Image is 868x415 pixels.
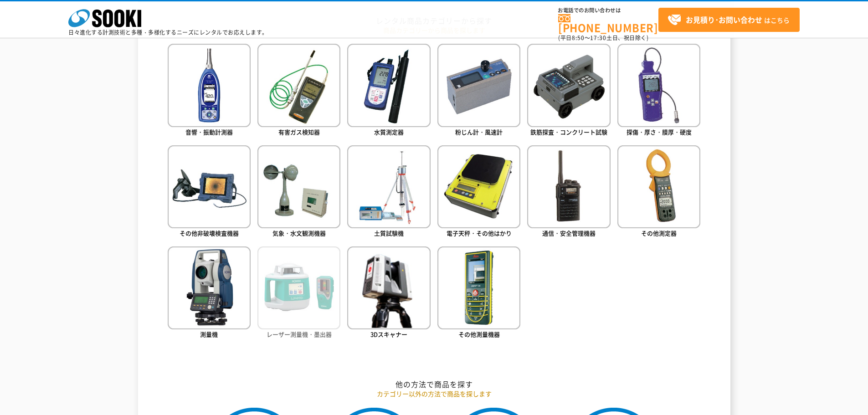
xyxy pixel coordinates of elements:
img: 3Dスキャナー [347,246,430,329]
strong: お見積り･お問い合わせ [686,14,762,25]
span: お電話でのお問い合わせは [558,8,658,13]
img: 土質試験機 [347,145,430,228]
a: [PHONE_NUMBER] [558,14,658,33]
a: その他測定器 [617,145,700,240]
img: 音響・振動計測器 [168,44,251,127]
h2: 他の方法で商品を探す [168,379,701,389]
img: その他測量機器 [437,246,520,329]
img: 鉄筋探査・コンクリート試験 [527,44,610,127]
a: 鉄筋探査・コンクリート試験 [527,44,610,138]
a: 探傷・厚さ・膜厚・硬度 [617,44,700,138]
a: 3Dスキャナー [347,246,430,341]
a: 測量機 [168,246,251,341]
span: その他測定器 [641,229,677,237]
img: その他非破壊検査機器 [168,145,251,228]
span: 8:50 [572,34,585,42]
span: (平日 ～ 土日、祝日除く) [558,34,648,42]
a: 気象・水文観測機器 [257,145,340,240]
span: 測量機 [200,330,218,338]
a: 音響・振動計測器 [168,44,251,138]
a: その他測量機器 [437,246,520,341]
span: 電子天秤・その他はかり [447,229,512,237]
img: 通信・安全管理機器 [527,145,610,228]
span: その他非破壊検査機器 [180,229,239,237]
a: お見積り･お問い合わせはこちら [658,8,800,32]
span: 水質測定器 [374,128,404,136]
a: レーザー測量機・墨出器 [257,246,340,341]
span: 気象・水文観測機器 [272,229,326,237]
span: 粉じん計・風速計 [455,128,503,136]
a: 電子天秤・その他はかり [437,145,520,240]
a: 土質試験機 [347,145,430,240]
span: 音響・振動計測器 [185,128,233,136]
img: 有害ガス検知器 [257,44,340,127]
span: 探傷・厚さ・膜厚・硬度 [627,128,692,136]
img: 気象・水文観測機器 [257,145,340,228]
img: 測量機 [168,246,251,329]
span: 有害ガス検知器 [278,128,320,136]
span: その他測量機器 [458,330,500,338]
a: 粉じん計・風速計 [437,44,520,138]
a: 有害ガス検知器 [257,44,340,138]
img: レーザー測量機・墨出器 [257,246,340,329]
img: 探傷・厚さ・膜厚・硬度 [617,44,700,127]
img: 粉じん計・風速計 [437,44,520,127]
img: その他測定器 [617,145,700,228]
a: その他非破壊検査機器 [168,145,251,240]
span: 土質試験機 [374,229,404,237]
img: 水質測定器 [347,44,430,127]
span: はこちら [668,13,790,27]
a: 通信・安全管理機器 [527,145,610,240]
p: 日々進化する計測技術と多種・多様化するニーズにレンタルでお応えします。 [68,30,268,35]
span: 鉄筋探査・コンクリート試験 [530,128,607,136]
span: レーザー測量機・墨出器 [267,330,332,338]
span: 3Dスキャナー [370,330,407,338]
a: 水質測定器 [347,44,430,138]
span: 17:30 [590,34,606,42]
span: 通信・安全管理機器 [542,229,596,237]
img: 電子天秤・その他はかり [437,145,520,228]
p: カテゴリー以外の方法で商品を探します [168,389,701,399]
